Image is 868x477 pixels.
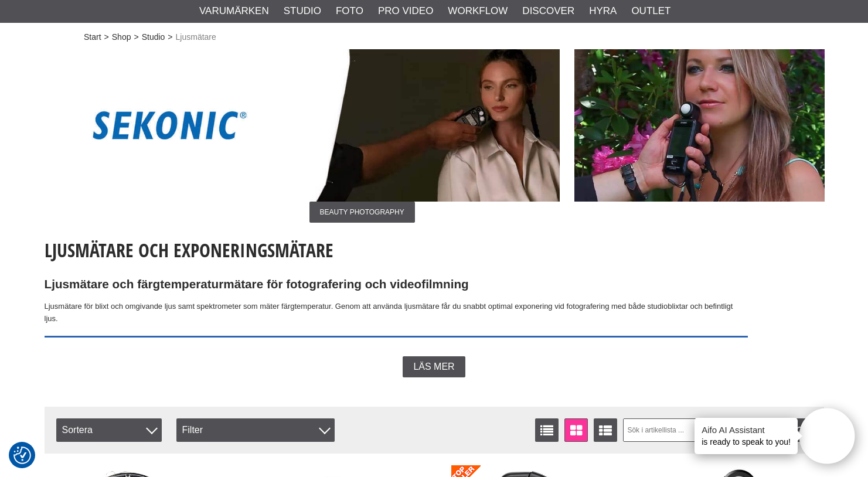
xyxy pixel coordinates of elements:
[522,4,574,19] a: Discover
[309,49,560,202] img: Annons:007 ban-sekonic-lightmeters-006.jpg
[13,447,31,464] img: Revisit consent button
[84,31,101,43] a: Start
[176,31,216,43] span: Ljusmätare
[309,49,560,223] a: Annons:007 ban-sekonic-lightmeters-006.jpgBeauty Photography
[702,424,791,436] h4: Aifo AI Assistant
[413,362,454,372] span: Läs mer
[623,418,812,442] input: Sök i artikellista ...
[535,418,559,442] a: Listvisning
[176,418,335,442] div: Filter
[448,4,508,19] a: Workflow
[378,4,433,19] a: Pro Video
[168,31,172,43] span: >
[104,31,109,43] span: >
[631,4,670,19] a: Outlet
[284,4,321,19] a: Studio
[45,301,748,325] p: Ljusmätare för blixt och omgivande ljus samt spektrometer som mäter färgtemperatur. Genom att anv...
[564,418,588,442] a: Fönstervisning
[589,4,617,19] a: Hyra
[142,31,165,43] a: Studio
[45,336,748,338] img: Sekonic Lightmeters
[594,418,617,442] a: Utökad listvisning
[56,418,162,442] span: Sortera
[695,418,798,454] div: is ready to speak to you!
[45,237,748,263] h1: Ljusmätare och Exponeringsmätare
[789,418,812,442] a: Filtrera
[199,4,269,19] a: Varumärken
[574,49,825,202] img: Annons:008 ban-sekonic-lightmeters-005.jpg
[112,31,131,43] a: Shop
[45,276,748,293] h2: Ljusmätare och färgtemperaturmätare för fotografering och videofilmning
[336,4,363,19] a: Foto
[309,202,415,223] span: Beauty Photography
[45,49,295,202] img: Annons:006 ban-sekonic-logga.jpg
[13,445,31,466] button: Samtyckesinställningar
[134,31,138,43] span: >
